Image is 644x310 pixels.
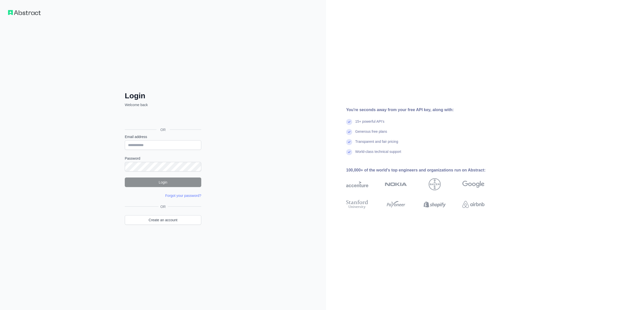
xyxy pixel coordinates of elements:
[355,149,401,159] div: World-class technical support
[346,107,501,113] div: You're seconds away from your free API key, along with:
[385,199,407,210] img: payoneer
[122,113,203,124] iframe: Sign in with Google Button
[346,119,352,125] img: check mark
[424,199,446,210] img: shopify
[429,178,441,190] img: bayer
[346,199,368,210] img: stanford university
[125,215,201,225] a: Create an account
[125,178,201,187] button: Login
[355,139,398,149] div: Transparent and fair pricing
[125,156,201,161] label: Password
[125,102,201,107] p: Welcome back
[355,119,384,129] div: 15+ powerful API's
[125,134,201,139] label: Email address
[158,204,168,209] span: OR
[346,129,352,135] img: check mark
[346,139,352,145] img: check mark
[462,199,485,210] img: airbnb
[165,194,201,198] a: Forgot your password?
[8,10,41,15] img: Workflow
[355,129,387,139] div: Generous free plans
[462,178,485,190] img: google
[346,167,501,173] div: 100,000+ of the world's top engineers and organizations run on Abstract:
[346,149,352,155] img: check mark
[156,127,170,132] span: OR
[125,91,201,100] h2: Login
[385,178,407,190] img: nokia
[346,178,368,190] img: accenture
